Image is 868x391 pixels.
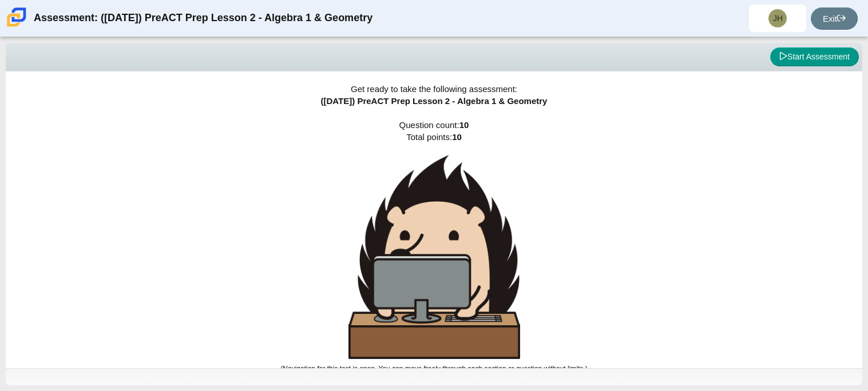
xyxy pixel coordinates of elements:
[5,5,29,29] img: Carmen School of Science & Technology
[348,155,520,359] img: hedgehog-behind-computer-large.png
[34,5,372,32] div: Assessment: ([DATE]) PreACT Prep Lesson 2 - Algebra 1 & Geometry
[351,84,517,94] span: Get ready to take the following assessment:
[321,96,548,106] span: ([DATE]) PreACT Prep Lesson 2 - Algebra 1 & Geometry
[770,47,859,67] button: Start Assessment
[811,7,858,30] a: Exit
[5,21,29,31] a: Carmen School of Science & Technology
[459,120,469,130] b: 10
[452,132,462,142] b: 10
[280,365,587,373] small: (Navigation for this test is open. You can move freely through each section or question without l...
[280,120,587,373] span: Question count: Total points:
[773,14,783,22] span: JH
